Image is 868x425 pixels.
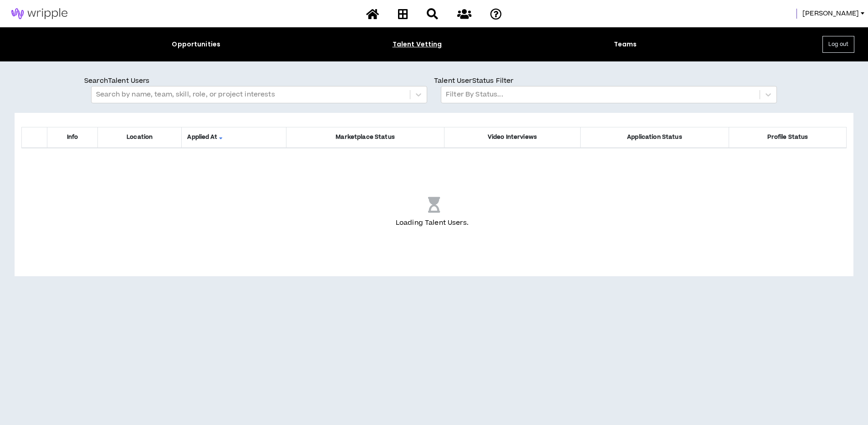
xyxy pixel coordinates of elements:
[822,36,854,53] button: Log out
[580,127,729,148] th: Application Status
[172,40,220,49] div: Opportunities
[47,127,98,148] th: Info
[396,218,472,228] p: Loading Talent Users .
[729,127,847,148] th: Profile Status
[444,127,580,148] th: Video Interviews
[286,127,444,148] th: Marketplace Status
[614,40,637,49] div: Teams
[187,133,281,142] span: Applied At
[802,9,859,19] span: [PERSON_NAME]
[98,127,182,148] th: Location
[434,76,784,86] p: Talent User Status Filter
[84,76,434,86] p: Search Talent Users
